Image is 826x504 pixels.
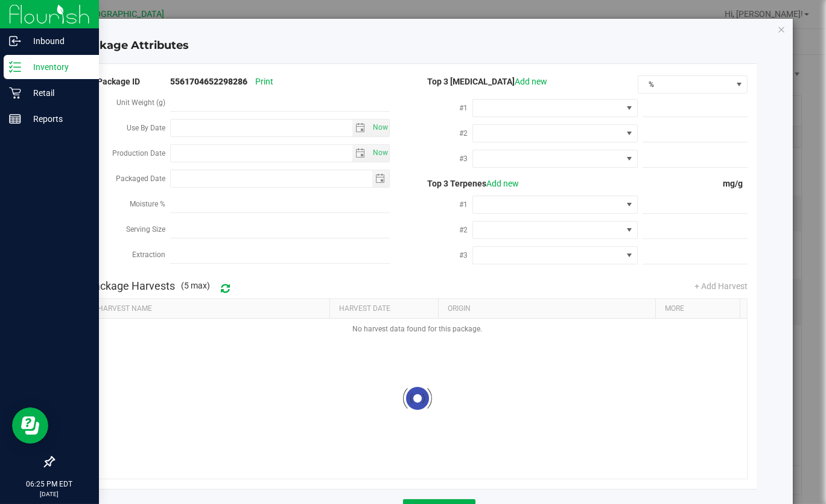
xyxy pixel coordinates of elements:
[126,219,170,240] label: Serving Size
[255,77,273,86] span: Print
[9,35,21,47] inline-svg: Inbound
[87,77,140,86] span: Package ID
[21,60,94,74] p: Inventory
[21,86,94,100] p: Retail
[170,77,247,86] strong: 5561704652298286
[369,145,389,162] span: select
[9,87,21,99] inline-svg: Retail
[418,77,547,86] span: Top 3 [MEDICAL_DATA]
[370,144,390,162] span: Set Current date
[88,299,329,319] th: Harvest Name
[5,490,94,499] p: [DATE]
[459,244,472,266] label: #3
[459,97,472,119] label: #1
[372,170,390,187] span: select
[112,142,170,164] label: Production Date
[127,117,170,139] label: Use By Date
[777,22,786,36] button: Close modal
[459,123,472,144] label: #2
[329,299,438,319] th: Harvest Date
[515,77,547,86] a: Add new
[418,179,519,188] span: Top 3 Terpenes
[5,479,94,490] p: 06:25 PM EDT
[655,299,740,319] th: More
[78,38,757,54] h4: Package Attributes
[369,120,389,136] span: select
[87,280,175,292] h4: Package Harvests
[370,119,390,136] span: Set Current date
[9,61,21,73] inline-svg: Inventory
[694,280,748,292] button: + Add Harvest
[116,168,170,190] label: Packaged Date
[438,299,655,319] th: Origin
[21,112,94,126] p: Reports
[130,193,170,215] label: Moisture %
[116,92,170,113] label: Unit Weight (g)
[21,34,94,48] p: Inbound
[723,179,748,188] span: mg/g
[352,120,370,136] span: select
[486,179,519,188] a: Add new
[459,219,472,241] label: #2
[9,113,21,125] inline-svg: Reports
[132,244,170,266] label: Extraction
[459,194,472,215] label: #1
[12,407,48,444] iframe: Resource center
[181,279,210,292] span: (5 max)
[459,148,472,170] label: #3
[638,76,732,93] span: %
[352,145,370,162] span: select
